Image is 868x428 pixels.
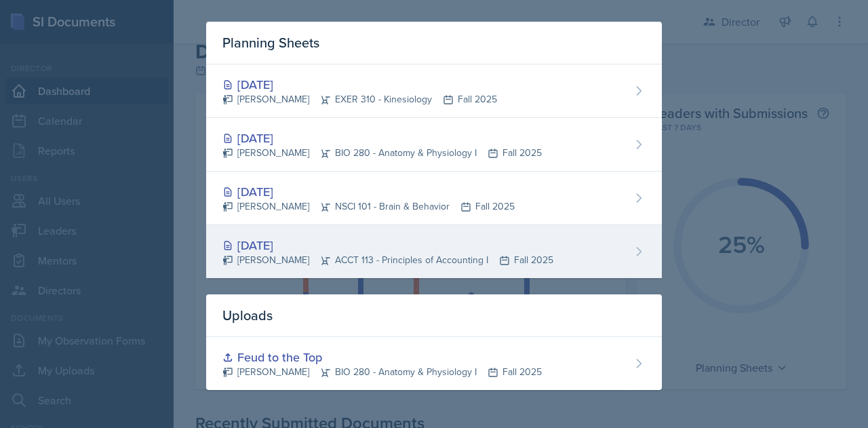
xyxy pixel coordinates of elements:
div: [PERSON_NAME] EXER 310 - Kinesiology Fall 2025 [222,92,497,106]
div: [DATE] [222,129,542,147]
div: Planning Sheets [206,22,662,64]
a: [DATE] [PERSON_NAME]ACCT 113 - Principles of Accounting IFall 2025 [206,225,662,278]
div: [PERSON_NAME] BIO 280 - Anatomy & Physiology I Fall 2025 [222,146,542,160]
div: [DATE] [222,236,553,254]
a: [DATE] [PERSON_NAME]BIO 280 - Anatomy & Physiology IFall 2025 [206,118,662,172]
div: [DATE] [222,75,497,94]
div: Feud to the Top [222,348,542,366]
a: [DATE] [PERSON_NAME]EXER 310 - KinesiologyFall 2025 [206,64,662,118]
a: Feud to the Top [PERSON_NAME]BIO 280 - Anatomy & Physiology IFall 2025 [206,337,662,390]
div: [PERSON_NAME] BIO 280 - Anatomy & Physiology I Fall 2025 [222,365,542,379]
div: [PERSON_NAME] NSCI 101 - Brain & Behavior Fall 2025 [222,199,515,214]
div: Uploads [206,294,662,337]
div: [DATE] [222,182,515,201]
a: [DATE] [PERSON_NAME]NSCI 101 - Brain & BehaviorFall 2025 [206,172,662,225]
div: [PERSON_NAME] ACCT 113 - Principles of Accounting I Fall 2025 [222,253,553,267]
